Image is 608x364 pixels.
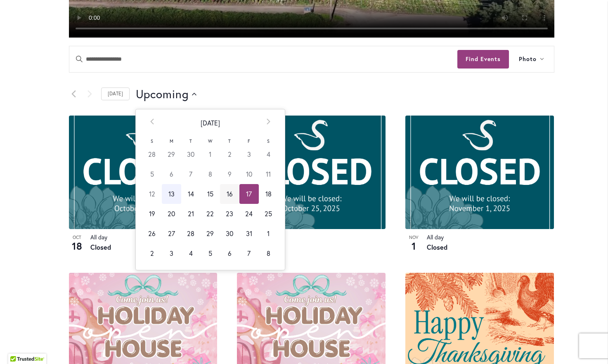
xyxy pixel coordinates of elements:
[239,136,259,144] th: F
[201,184,220,204] td: 15
[220,204,239,224] td: 23
[201,204,220,224] td: 22
[405,239,422,253] span: 1
[509,46,554,72] button: Photo
[181,136,201,144] th: T
[136,86,197,102] button: Click to toggle datepicker
[201,136,220,144] th: W
[181,204,201,224] td: 21
[239,204,259,224] td: 24
[142,144,162,164] td: 28
[142,164,162,184] td: 5
[259,136,278,144] th: S
[405,116,554,229] img: SID – CLOSED – 2025 – november 1
[259,164,278,184] td: 11
[142,204,162,224] td: 19
[69,89,79,99] a: Previous Events
[201,144,220,164] td: 1
[90,243,111,251] a: Closed
[162,204,181,224] td: 20
[162,243,181,263] td: 3
[90,233,107,241] time: All day
[405,234,422,241] span: Nov
[181,243,201,263] td: 4
[162,224,181,243] td: 27
[69,46,457,72] input: Enter Keyword. Search for events by Keyword.
[237,116,386,229] img: SID – CLOSED – 2025 – october 25
[239,243,259,263] td: 7
[220,224,239,243] td: 30
[162,109,259,137] th: [DATE]
[259,184,278,204] td: 18
[239,184,259,204] td: 17
[142,136,162,144] th: S
[181,184,201,204] td: 14
[220,164,239,184] td: 9
[259,243,278,263] td: 8
[220,144,239,164] td: 2
[69,116,218,229] img: SID – CLOSED – 2025 – october 18
[259,224,278,243] td: 1
[6,335,29,358] iframe: Launch Accessibility Center
[162,164,181,184] td: 6
[181,164,201,184] td: 7
[201,164,220,184] td: 8
[69,239,85,253] span: 18
[181,144,201,164] td: 30
[142,224,162,243] td: 26
[220,136,239,144] th: T
[427,243,447,251] a: Closed
[427,233,444,241] time: All day
[259,204,278,224] td: 25
[69,234,85,241] span: Oct
[457,50,509,69] button: Find Events
[162,136,181,144] th: M
[201,224,220,243] td: 29
[239,164,259,184] td: 10
[136,86,189,102] span: Upcoming
[142,184,162,204] td: 12
[239,144,259,164] td: 3
[162,184,181,204] td: 13
[239,224,259,243] td: 31
[162,144,181,164] td: 29
[220,184,239,204] td: 16
[101,87,130,100] a: Click to select today's date
[181,224,201,243] td: 28
[220,243,239,263] td: 6
[519,54,537,64] span: Photo
[201,243,220,263] td: 5
[142,243,162,263] td: 2
[259,144,278,164] td: 4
